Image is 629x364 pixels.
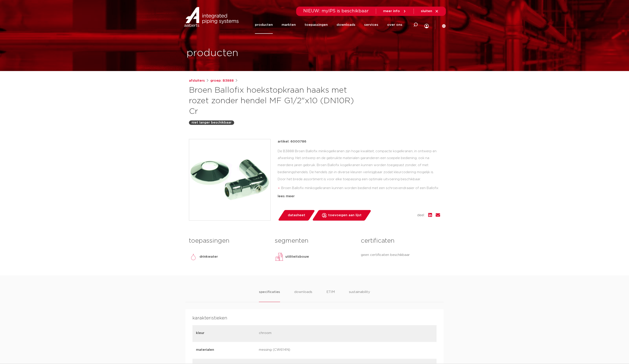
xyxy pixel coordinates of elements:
a: toepassingen [305,16,328,34]
li: Broen Ballofix minikogelkranen kunnen worden bediend met een schroevendraaier of een Ballofix hendel [281,185,440,199]
h3: segmenten [275,236,354,245]
nav: Menu [255,16,402,34]
a: over ons [387,16,402,34]
a: services [364,16,378,34]
p: chroom [259,330,318,337]
h1: producten [186,46,238,60]
a: producten [255,16,273,34]
img: drinkwater [189,252,198,261]
a: meer info [383,9,407,13]
h4: karakteristieken [192,315,437,322]
p: utiliteitsbouw [285,254,309,259]
p: drinkwater [200,254,218,259]
a: groep: B3888 [210,78,234,83]
p: messing (CW614N) [259,347,318,353]
p: kleur [196,330,255,336]
span: toevoegen aan lijst [328,212,362,219]
li: sustainability [349,289,370,302]
li: downloads [294,289,312,302]
li: ETIM [326,289,335,302]
p: materialen [196,347,255,353]
span: datasheet [288,212,305,219]
span: meer info [383,9,400,13]
h3: toepassingen [189,236,268,245]
span: sluiten [421,9,432,13]
p: geen certificaten beschikbaar [361,252,440,258]
h1: Broen Ballofix hoekstopkraan haaks met rozet zonder hendel MF G1/2"x10 (DN10R) Cr [189,85,355,117]
a: downloads [337,16,355,34]
a: sluiten [421,9,439,13]
span: deel: [417,213,425,218]
div: De B3888 Broen Ballofix minikogelkranen zijn hoge kwaliteit, compacte kogelkranen, in ontwerp en ... [278,148,440,192]
a: markten [282,16,296,34]
h3: certificaten [361,236,440,245]
img: utiliteitsbouw [275,252,284,261]
span: NIEUW: myIPS is beschikbaar [303,9,369,13]
a: afsluiters [189,78,205,83]
img: Product Image for Broen Ballofix hoekstopkraan haaks met rozet zonder hendel MF G1/2"x10 (DN10R) Cr [189,139,270,220]
a: datasheet [278,210,315,221]
div: lees meer [278,194,440,199]
li: specificaties [259,289,280,302]
p: artikel: 6000786 [278,139,306,144]
div: my IPS [424,15,429,35]
p: niet langer beschikbaar [192,120,232,125]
